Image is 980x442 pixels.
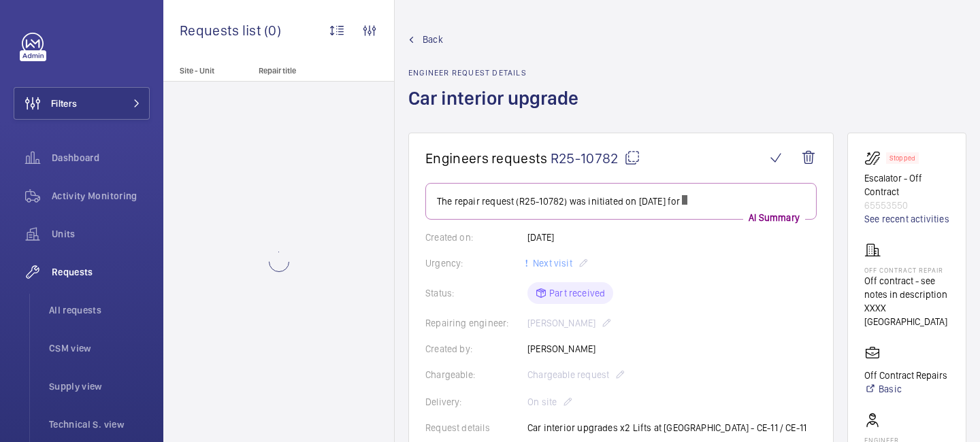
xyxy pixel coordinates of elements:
[864,199,949,212] p: 65553550
[163,66,253,75] p: Site - Unit
[864,150,886,166] img: escalator.svg
[423,33,443,46] span: Back
[408,68,587,78] h2: Engineer request details
[864,369,947,382] p: Off Contract Repairs
[49,303,150,317] span: All requests
[551,150,640,167] span: R25-10782
[49,341,150,355] span: CSM view
[743,211,805,224] p: AI Summary
[180,22,264,39] span: Requests list
[51,97,77,110] span: Filters
[49,418,150,431] span: Technical S. view
[52,151,150,165] span: Dashboard
[52,265,150,279] span: Requests
[864,382,947,396] a: Basic
[864,212,949,226] a: See recent activities
[889,156,915,160] p: Stopped
[52,227,150,241] span: Units
[864,266,949,274] p: Off Contract Repair
[437,194,805,208] p: The repair request (R25-10782) was initiated on [DATE] for
[49,379,150,393] span: Supply view
[14,87,150,120] button: Filters
[425,150,548,167] span: Engineers requests
[408,86,587,133] h1: Car interior upgrade
[864,171,949,199] p: Escalator - Off Contract
[52,189,150,203] span: Activity Monitoring
[864,274,949,301] p: Off contract - see notes in description
[864,301,949,328] p: XXXX [GEOGRAPHIC_DATA]
[259,66,348,75] p: Repair title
